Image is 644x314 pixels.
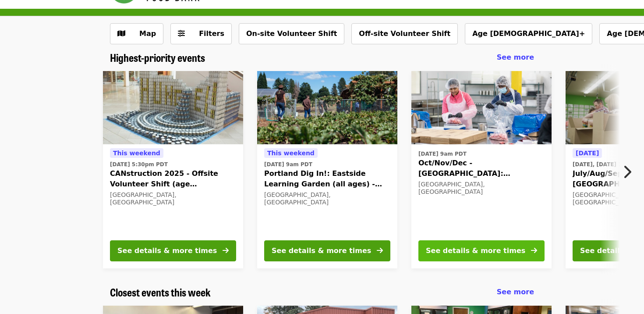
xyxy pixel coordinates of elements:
a: See details for "CANstruction 2025 - Offsite Volunteer Shift (age 16+)" [103,71,243,268]
time: [DATE] 9am PDT [418,150,467,158]
a: See more [497,52,534,63]
button: See details & more times [110,240,236,261]
div: See details & more times [272,246,371,256]
span: Portland Dig In!: Eastside Learning Garden (all ages) - Aug/Sept/Oct [264,168,390,189]
i: sliders-h icon [178,29,185,38]
span: Map [139,29,156,38]
div: See details & more times [426,246,525,256]
a: See details for "Oct/Nov/Dec - Beaverton: Repack/Sort (age 10+)" [411,71,552,268]
span: See more [497,53,534,61]
time: [DATE] 5:30pm PDT [110,161,168,168]
i: map icon [117,29,125,38]
i: chevron-right icon [623,164,631,180]
a: See more [497,287,534,297]
button: On-site Volunteer Shift [239,23,344,44]
img: Oct/Nov/Dec - Beaverton: Repack/Sort (age 10+) organized by Oregon Food Bank [411,71,552,145]
a: See details for "Portland Dig In!: Eastside Learning Garden (all ages) - Aug/Sept/Oct" [257,71,397,268]
button: Off-site Volunteer Shift [351,23,458,44]
img: Portland Dig In!: Eastside Learning Garden (all ages) - Aug/Sept/Oct organized by Oregon Food Bank [257,71,397,145]
button: Show map view [110,23,163,44]
span: Highest-priority events [110,50,205,65]
i: arrow-right icon [377,246,383,255]
span: Filters [199,29,224,38]
i: arrow-right icon [531,246,537,255]
button: Filters (0 selected) [170,23,232,44]
div: [GEOGRAPHIC_DATA], [GEOGRAPHIC_DATA] [110,191,236,206]
button: Age [DEMOGRAPHIC_DATA]+ [465,23,592,44]
time: [DATE] 9am PDT [264,161,312,168]
a: Closest events this week [110,286,211,299]
span: CANstruction 2025 - Offsite Volunteer Shift (age [DEMOGRAPHIC_DATA]+) [110,168,236,189]
span: Closest events this week [110,284,211,300]
a: Highest-priority events [110,51,205,64]
span: [DATE] [576,150,599,157]
div: Highest-priority events [103,51,541,64]
span: See more [497,288,534,296]
button: See details & more times [418,240,545,261]
button: Next item [615,160,644,184]
div: See details & more times [117,246,217,256]
div: [GEOGRAPHIC_DATA], [GEOGRAPHIC_DATA] [418,181,545,196]
div: Closest events this week [103,286,541,299]
div: [GEOGRAPHIC_DATA], [GEOGRAPHIC_DATA] [264,191,390,206]
span: This weekend [267,150,315,157]
img: CANstruction 2025 - Offsite Volunteer Shift (age 16+) organized by Oregon Food Bank [103,71,243,145]
span: This weekend [113,150,160,157]
button: See details & more times [264,240,390,261]
span: Oct/Nov/Dec - [GEOGRAPHIC_DATA]: Repack/Sort (age [DEMOGRAPHIC_DATA]+) [418,158,545,179]
i: arrow-right icon [223,246,229,255]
